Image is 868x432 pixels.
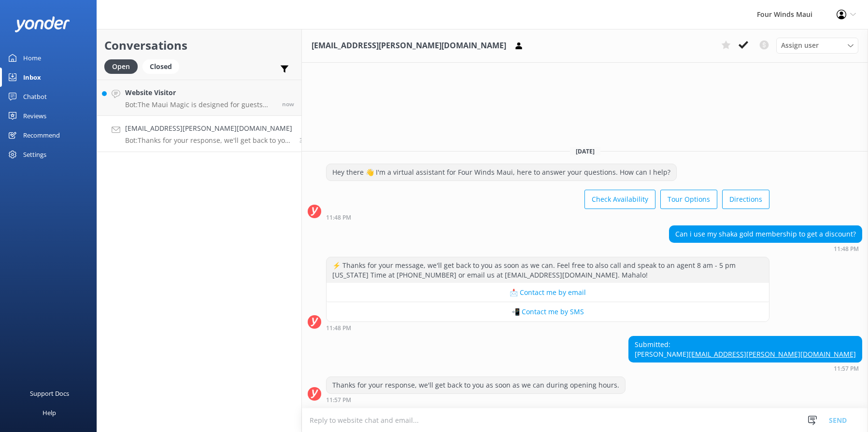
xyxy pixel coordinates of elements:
div: Sep 26 2025 11:48pm (UTC -10:00) Pacific/Honolulu [669,245,862,252]
div: Thanks for your response, we'll get back to you as soon as we can during opening hours. [327,377,625,393]
a: Closed [142,61,184,71]
div: Sep 26 2025 11:57pm (UTC -10:00) Pacific/Honolulu [326,396,626,403]
div: Inbox [23,68,41,87]
div: Support Docs [30,384,69,403]
h3: [EMAIL_ADDRESS][PERSON_NAME][DOMAIN_NAME] [312,40,506,52]
div: Chatbot [23,87,47,106]
h2: Conversations [104,36,294,55]
button: Tour Options [660,190,717,209]
strong: 11:57 PM [834,366,859,372]
div: Reviews [23,106,46,125]
div: Home [23,48,41,68]
strong: 11:48 PM [326,325,351,331]
div: Open [104,59,138,74]
h4: Website Visitor [125,87,275,98]
p: Bot: The Maui Magic is designed for guests ages [DEMOGRAPHIC_DATA] and up and visits two snorkel ... [125,100,275,109]
button: 📩 Contact me by email [327,283,769,302]
a: Open [104,61,142,71]
button: 📲 Contact me by SMS [327,302,769,321]
div: Sep 26 2025 11:48pm (UTC -10:00) Pacific/Honolulu [326,214,769,221]
div: Sep 26 2025 11:57pm (UTC -10:00) Pacific/Honolulu [628,365,862,372]
button: Check Availability [584,190,655,209]
a: Website VisitorBot:The Maui Magic is designed for guests ages [DEMOGRAPHIC_DATA] and up and visit... [97,80,301,116]
span: Sep 26 2025 11:57pm (UTC -10:00) Pacific/Honolulu [299,136,306,144]
strong: 11:57 PM [326,397,351,403]
div: Closed [142,59,179,74]
span: [DATE] [570,147,600,155]
div: Help [43,403,56,422]
div: Submitted: [PERSON_NAME] [629,336,862,362]
span: Sep 30 2025 11:21am (UTC -10:00) Pacific/Honolulu [282,100,294,108]
img: yonder-white-logo.png [14,16,70,32]
a: [EMAIL_ADDRESS][PERSON_NAME][DOMAIN_NAME] [689,349,856,359]
div: ⚡ Thanks for your message, we'll get back to you as soon as we can. Feel free to also call and sp... [327,257,769,283]
div: Can i use my shaka gold membership to get a discount? [669,226,862,242]
strong: 11:48 PM [326,215,351,221]
div: Assign User [776,38,858,53]
div: Settings [23,145,46,164]
strong: 11:48 PM [834,246,859,252]
div: Hey there 👋 I'm a virtual assistant for Four Winds Maui, here to answer your questions. How can I... [327,164,676,181]
div: Recommend [23,125,60,145]
p: Bot: Thanks for your response, we'll get back to you as soon as we can during opening hours. [125,136,292,145]
div: Sep 26 2025 11:48pm (UTC -10:00) Pacific/Honolulu [326,324,769,331]
h4: [EMAIL_ADDRESS][PERSON_NAME][DOMAIN_NAME] [125,123,292,134]
a: [EMAIL_ADDRESS][PERSON_NAME][DOMAIN_NAME]Bot:Thanks for your response, we'll get back to you as s... [97,116,301,152]
button: Directions [722,190,769,209]
span: Assign user [781,40,819,51]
